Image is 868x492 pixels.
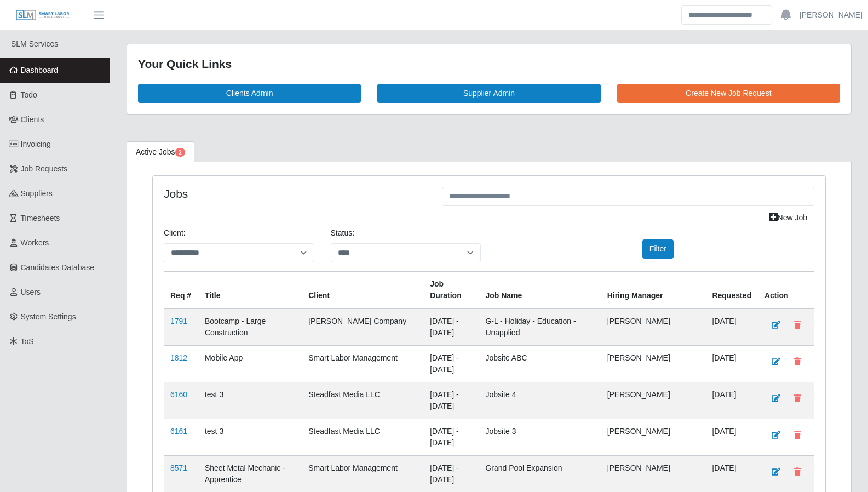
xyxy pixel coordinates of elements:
[170,390,187,399] a: 6160
[302,419,423,455] td: Steadfast Media LLC
[138,84,361,103] a: Clients Admin
[198,271,302,308] th: Title
[21,90,37,99] span: Todo
[21,66,59,75] span: Dashboard
[302,345,423,382] td: Smart Labor Management
[21,164,68,173] span: Job Requests
[423,382,479,419] td: [DATE] - [DATE]
[705,419,758,455] td: [DATE]
[21,337,34,346] span: ToS
[302,308,423,346] td: [PERSON_NAME] Company
[758,271,814,308] th: Action
[302,271,423,308] th: Client
[705,345,758,382] td: [DATE]
[705,271,758,308] th: Requested
[705,455,758,492] td: [DATE]
[21,288,41,296] span: Users
[21,214,60,222] span: Timesheets
[479,345,600,382] td: Jobsite ABC
[175,148,185,157] span: Pending Jobs
[302,382,423,419] td: Steadfast Media LLC
[21,312,76,321] span: System Settings
[423,455,479,492] td: [DATE] - [DATE]
[423,419,479,455] td: [DATE] - [DATE]
[21,115,44,124] span: Clients
[423,308,479,346] td: [DATE] - [DATE]
[705,382,758,419] td: [DATE]
[198,382,302,419] td: test 3
[198,419,302,455] td: test 3
[198,308,302,346] td: Bootcamp - Large Construction
[601,308,706,346] td: [PERSON_NAME]
[302,455,423,492] td: Smart Labor Management
[170,464,187,472] a: 8571
[164,227,186,239] label: Client:
[331,227,355,239] label: Status:
[423,271,479,308] th: Job Duration
[601,455,706,492] td: [PERSON_NAME]
[21,263,95,272] span: Candidates Database
[479,308,600,346] td: G-L - Holiday - Education - Unapplied
[479,382,600,419] td: Jobsite 4
[198,345,302,382] td: Mobile App
[21,189,53,198] span: Suppliers
[601,345,706,382] td: [PERSON_NAME]
[479,419,600,455] td: Jobsite 3
[21,238,49,247] span: Workers
[681,5,772,25] input: Search
[164,187,426,201] h4: Jobs
[479,271,600,308] th: Job Name
[601,419,706,455] td: [PERSON_NAME]
[642,239,674,259] button: Filter
[198,455,302,492] td: Sheet Metal Mechanic - Apprentice
[170,427,187,436] a: 6161
[800,9,863,21] a: [PERSON_NAME]
[11,39,58,48] span: SLM Services
[170,353,187,362] a: 1812
[423,345,479,382] td: [DATE] - [DATE]
[601,271,706,308] th: Hiring Manager
[601,382,706,419] td: [PERSON_NAME]
[15,9,70,21] img: SLM Logo
[164,271,198,308] th: Req #
[762,208,814,227] a: New Job
[127,141,194,163] a: Active Jobs
[479,455,600,492] td: Grand Pool Expansion
[705,308,758,346] td: [DATE]
[138,55,840,73] div: Your Quick Links
[21,140,51,148] span: Invoicing
[377,84,600,103] a: Supplier Admin
[617,84,840,103] a: Create New Job Request
[170,317,187,325] a: 1791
